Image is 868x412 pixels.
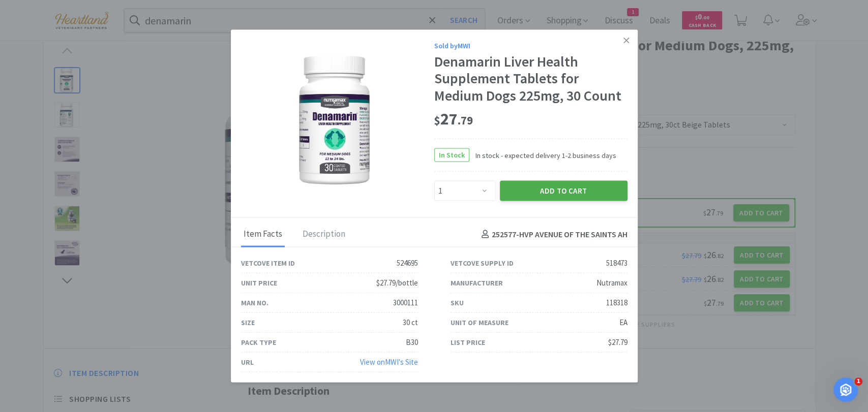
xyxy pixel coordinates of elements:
[434,40,627,51] div: Sold by MWI
[434,113,440,127] span: $
[608,336,627,348] div: $27.79
[406,336,418,348] div: B30
[606,257,627,269] div: 518473
[300,222,348,247] div: Description
[241,277,277,289] div: Unit Price
[397,257,418,269] div: 524695
[451,297,464,308] div: SKU
[619,316,627,329] div: EA
[451,258,514,269] div: Vetcove Supply ID
[854,377,862,386] span: 1
[833,377,858,402] iframe: Intercom live chat
[360,357,418,367] a: View onMWI's Site
[241,357,254,368] div: URL
[458,113,473,127] span: . 79
[477,228,627,241] h4: 252577 - HVP AVENUE OF THE SAINTS AH
[241,297,268,308] div: Man No.
[451,337,485,348] div: List Price
[435,149,469,162] span: In Stock
[434,53,627,104] div: Denamarin Liver Health Supplement Tablets for Medium Dogs 225mg, 30 Count
[376,277,418,289] div: $27.79/bottle
[434,108,473,129] span: 27
[500,181,627,201] button: Add to Cart
[606,297,627,309] div: 118318
[241,337,276,348] div: Pack Type
[272,54,404,186] img: fbb64b04733b4ff3b550ca46172ffd91.png
[596,277,627,289] div: Nutramax
[451,277,503,289] div: Manufacturer
[469,149,616,161] span: In stock - expected delivery 1-2 business days
[241,222,285,247] div: Item Facts
[451,317,508,328] div: Unit of Measure
[403,316,418,329] div: 30 ct
[393,297,418,309] div: 3000111
[241,317,255,328] div: Size
[241,258,295,269] div: Vetcove Item ID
